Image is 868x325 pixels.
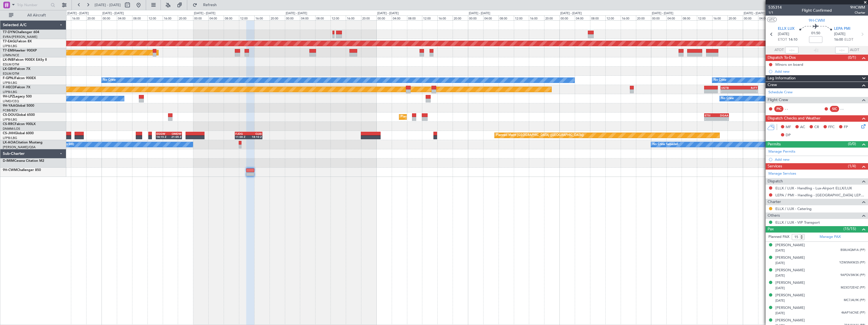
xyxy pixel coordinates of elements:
[775,47,784,53] span: ATOT
[775,255,805,261] div: [PERSON_NAME]
[768,212,780,219] span: Others
[254,15,270,20] div: 16:00
[768,226,774,233] span: Pax
[841,285,865,290] span: M23O72EHZ (PP)
[840,248,865,253] span: BS8U4QM1A (PP)
[621,15,636,20] div: 16:00
[705,117,716,121] div: -
[768,75,796,82] span: Leg Information
[3,99,19,103] a: LFMD/CEQ
[768,171,796,177] a: Manage Services
[3,77,36,80] a: F-GPNJFalcon 900EX
[778,37,787,43] span: ETOT
[169,132,181,135] div: OMDW
[3,95,14,98] span: 9H-LPZ
[844,124,848,130] span: FP
[3,127,20,131] a: DNMM/LOS
[775,206,812,211] a: ELLX / LUX - Catering
[3,77,15,80] span: F-GPNJ
[768,115,820,122] span: Dispatch Checks and Weather
[286,11,307,16] div: [DATE] - [DATE]
[848,141,856,147] span: (0/0)
[774,106,783,112] div: PIC
[3,145,36,149] a: [PERSON_NAME]/QSA
[775,273,785,278] span: [DATE]
[768,90,793,95] a: Schedule Crew
[132,15,147,20] div: 08:00
[3,168,41,172] a: 9H-CWMChallenger 850
[3,104,15,107] span: 9H-YAA
[401,113,488,121] div: Planned Maint [GEOGRAPHIC_DATA] ([GEOGRAPHIC_DATA])
[3,113,35,117] a: CS-DOUGlobal 6500
[768,234,789,240] label: Planned PAX
[169,135,181,138] div: 21:05 Z
[3,67,30,71] a: LX-GBHFalcon 7X
[6,11,60,20] button: All Aircraft
[198,3,222,7] span: Refresh
[834,26,850,32] span: LEPA PMI
[768,163,782,170] span: Services
[315,15,331,20] div: 08:00
[235,135,248,138] div: 11:00 Z
[453,15,468,20] div: 20:00
[768,97,788,103] span: Flight Crew
[834,37,843,43] span: 16:00
[775,186,852,190] a: ELLX / LUX - Handling - Lux-Airport ELLX/LUX
[156,132,169,135] div: EGGW
[717,114,728,117] div: DGAA
[788,37,797,43] span: 14:10
[717,117,728,121] div: -
[840,106,853,111] div: - -
[235,132,248,135] div: FJDG
[775,305,805,311] div: [PERSON_NAME]
[775,293,805,298] div: [PERSON_NAME]
[834,31,845,37] span: [DATE]
[775,220,820,225] a: ELLX / LUX - VIP Transport
[775,280,805,286] div: [PERSON_NAME]
[86,15,102,20] div: 20:00
[67,11,89,16] div: [DATE] - [DATE]
[3,95,32,98] a: 9H-LPZLegacy 500
[809,18,825,23] span: 9H-CWM
[800,124,805,130] span: AC
[3,49,37,52] a: T7-EMIHawker 900XP
[3,118,17,122] a: LFPB/LBG
[811,31,820,36] span: 01:50
[820,234,841,240] a: Manage PAX
[778,26,795,32] span: ELLX LUX
[850,47,859,53] span: ALDT
[844,298,865,303] span: MC7J4L9K (PP)
[483,15,499,20] div: 04:00
[194,11,215,16] div: [DATE] - [DATE]
[270,15,285,20] div: 20:00
[529,15,544,20] div: 16:00
[775,248,785,253] span: [DATE]
[3,49,14,52] span: T7-EMI
[744,11,765,16] div: [DATE] - [DATE]
[575,15,590,20] div: 04:00
[775,299,785,303] span: [DATE]
[666,15,682,20] div: 04:00
[3,31,15,34] span: T7-DYN
[850,10,865,15] span: Charter
[3,136,17,140] a: LFPB/LBG
[469,11,490,16] div: [DATE] - [DATE]
[496,131,584,140] div: Planned Maint [GEOGRAPHIC_DATA] ([GEOGRAPHIC_DATA])
[775,268,805,273] div: [PERSON_NAME]
[739,90,757,93] div: -
[3,81,17,85] a: LFPB/LBG
[848,55,856,60] span: (0/1)
[14,13,59,17] span: All Aircraft
[840,273,865,278] span: 9APDV3W3K (PP)
[468,15,483,20] div: 00:00
[163,15,178,20] div: 16:00
[739,86,757,89] div: RJTT
[3,123,36,126] a: CS-RRCFalcon 900LX
[407,15,422,20] div: 08:00
[208,15,224,20] div: 04:00
[103,76,116,84] div: No Crew
[828,124,835,130] span: FFC
[768,149,795,155] a: Manage Permits
[768,178,783,185] span: Dispatch
[376,15,392,20] div: 00:00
